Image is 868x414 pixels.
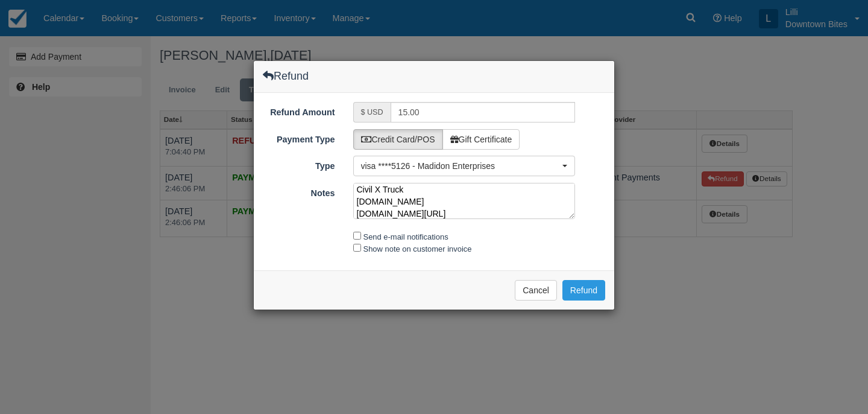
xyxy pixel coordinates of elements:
[363,232,448,241] label: Send e-mail notifications
[361,160,560,172] span: visa ****5126 - Madidon Enterprises
[562,280,605,301] button: Refund
[515,280,557,301] button: Cancel
[263,70,309,82] h4: Refund
[391,102,576,123] input: Valid number required.
[363,244,472,253] label: Show note on customer invoice
[353,156,576,176] button: visa ****5126 - Madidon Enterprises
[353,129,443,150] label: Credit Card/POS
[442,129,520,150] label: Gift Certificate
[254,102,344,119] label: Refund Amount
[254,156,344,173] label: Type
[361,108,383,116] small: $ USD
[254,129,344,146] label: Payment Type
[254,183,344,200] label: Notes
